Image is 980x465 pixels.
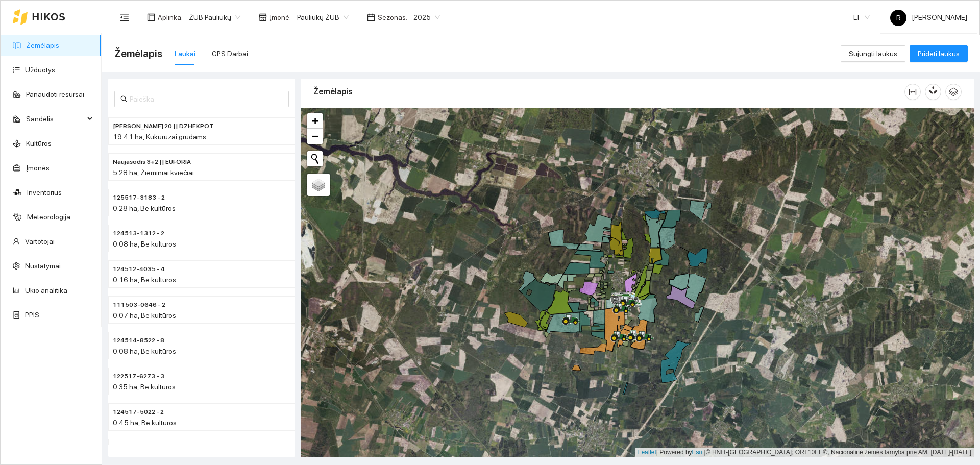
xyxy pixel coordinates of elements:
span: layout [147,13,155,21]
a: PPIS [25,311,39,319]
a: Kultūros [26,139,52,148]
span: ŽŪB Pauliukų [189,10,240,25]
a: Leaflet [638,449,656,456]
span: 111503-0646 - 2 [113,300,165,310]
span: search [120,95,128,103]
span: + [312,114,318,127]
span: calendar [367,13,375,21]
span: menu-fold [120,13,129,22]
span: R [896,10,901,26]
a: Esri [692,449,703,456]
span: Pauliukų ŽŪB [297,10,349,25]
button: column-width [904,84,921,100]
a: Zoom out [307,129,323,144]
div: Laukai [175,48,195,59]
button: menu-fold [114,7,135,28]
span: 2025 [413,10,440,25]
span: Įmonė : [269,12,291,23]
span: 124513-1312 - 2 [113,229,164,238]
span: Žemėlapis [114,45,162,62]
span: − [312,130,318,142]
span: 0.28 ha, Be kultūros [113,204,176,212]
span: 19.41 ha, Kukurūzai grūdams [113,133,206,141]
a: Įmonės [26,164,50,172]
span: column-width [905,88,920,96]
a: Užduotys [25,66,55,74]
span: 5.28 ha, Žieminiai kviečiai [113,168,194,177]
span: Sandėlis [26,109,84,129]
span: shop [259,13,267,21]
a: Vartotojai [25,237,55,246]
a: Ūkio analitika [25,286,67,295]
span: 0.16 ha, Be kultūros [113,276,176,284]
a: Sujungti laukus [841,50,905,58]
div: GPS Darbai [212,48,248,59]
span: Pridėti laukus [918,48,960,59]
button: Sujungti laukus [841,45,905,62]
span: 0.08 ha, Be kultūros [113,347,176,355]
a: Zoom in [307,113,323,129]
a: Panaudoti resursai [26,90,84,99]
span: 124517-5022 - 2 [113,407,164,417]
span: 124514-8522 - 8 [113,336,164,346]
span: 0.45 ha, Be kultūros [113,419,177,427]
span: | [704,449,706,456]
div: | Powered by © HNIT-[GEOGRAPHIC_DATA]; ORT10LT ©, Nacionalinė žemės tarnyba prie AM, [DATE]-[DATE] [635,448,974,457]
button: Pridėti laukus [910,45,968,62]
span: Aplinka : [158,12,183,23]
a: Layers [307,174,330,196]
a: Nustatymai [25,262,61,270]
span: 0.08 ha, Be kultūros [113,240,176,248]
span: Sujungti laukus [849,48,897,59]
a: Žemėlapis [26,41,59,50]
span: 122517-6273 - 3 [113,372,164,381]
button: Initiate a new search [307,151,323,166]
span: 0.35 ha, Be kultūros [113,383,176,391]
span: 0.07 ha, Be kultūros [113,311,176,320]
input: Paieška [130,93,283,105]
span: Sezonas : [378,12,407,23]
a: Meteorologija [27,213,70,221]
span: [PERSON_NAME] [890,13,967,21]
span: 125517-3183 - 2 [113,193,165,203]
span: LT [853,10,870,25]
span: Naujasodis 3+2 || EUFORIA [113,157,191,167]
span: Prie Gudaičio 20 || DZHEKPOT [113,121,214,131]
div: Žemėlapis [313,77,904,106]
a: Pridėti laukus [910,50,968,58]
a: Inventorius [27,188,62,197]
span: 124512-4035 - 4 [113,264,165,274]
span: 123514-9047 - 1 [113,443,165,453]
